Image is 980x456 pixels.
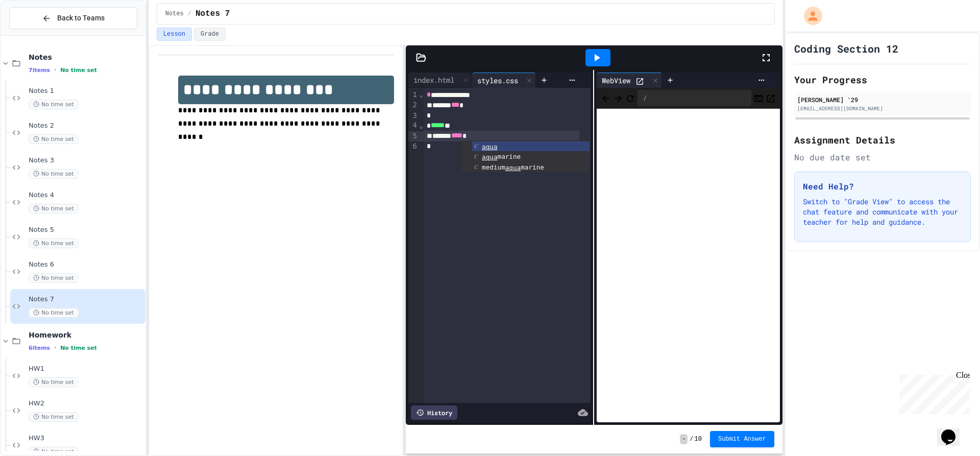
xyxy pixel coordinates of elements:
[472,75,523,86] div: styles.css
[803,180,962,193] h3: Need Help?
[937,415,970,446] iframe: chat widget
[482,153,521,160] span: marine
[472,73,536,88] div: styles.css
[60,345,97,351] span: No time set
[710,431,774,447] button: Submit Answer
[625,92,635,104] button: Refresh
[29,330,143,340] span: Homework
[29,365,143,373] span: HW1
[29,345,50,351] span: 6 items
[29,87,143,95] span: Notes 1
[408,121,419,131] div: 4
[638,90,751,106] div: /
[29,260,143,269] span: Notes 6
[680,434,688,444] span: -
[794,41,898,56] h1: Coding Section 12
[29,226,143,234] span: Notes 5
[690,435,693,443] span: /
[29,295,143,304] span: Notes 7
[411,405,457,420] div: History
[29,412,79,422] span: No time set
[195,8,230,20] span: Notes 7
[29,377,79,387] span: No time set
[194,28,226,41] button: Grade
[188,10,191,18] span: /
[482,163,544,171] span: medium marine
[695,435,702,443] span: 10
[408,75,459,85] div: index.html
[157,28,192,41] button: Lesson
[766,92,776,104] button: Open in new tab
[718,435,766,443] span: Submit Answer
[29,53,143,62] span: Notes
[419,90,424,99] span: Fold line
[613,91,623,104] span: Forward
[797,95,968,104] div: [PERSON_NAME] '29
[803,197,962,227] p: Switch to "Grade View" to access the chat feature and communicate with your teacher for help and ...
[597,109,780,423] iframe: Web Preview
[29,204,79,213] span: No time set
[29,169,79,179] span: No time set
[29,191,143,200] span: Notes 4
[793,4,825,28] div: My Account
[165,10,184,18] span: Notes
[419,122,424,130] span: Fold line
[597,73,662,88] div: WebView
[29,122,143,130] span: Notes 2
[753,92,764,104] button: Console
[794,151,971,163] div: No due date set
[29,100,79,109] span: No time set
[794,73,971,87] h2: Your Progress
[597,75,635,86] div: WebView
[54,66,56,74] span: •
[54,344,56,352] span: •
[29,238,79,248] span: No time set
[29,434,143,443] span: HW3
[29,273,79,283] span: No time set
[408,90,419,100] div: 1
[482,153,497,161] span: aqua
[408,131,419,141] div: 5
[408,100,419,110] div: 2
[601,91,611,104] span: Back
[408,73,472,88] div: index.html
[505,164,521,172] span: aqua
[408,111,419,121] div: 3
[60,67,97,74] span: No time set
[895,371,970,414] iframe: chat widget
[57,13,105,23] span: Back to Teams
[29,67,50,74] span: 7 items
[462,140,590,172] ul: Completions
[29,399,143,408] span: HW2
[408,141,419,152] div: 6
[794,133,971,147] h2: Assignment Details
[797,105,968,112] div: [EMAIL_ADDRESS][DOMAIN_NAME]
[29,134,79,144] span: No time set
[4,4,70,65] div: Chat with us now!Close
[9,7,137,29] button: Back to Teams
[482,143,497,151] span: aqua
[29,308,79,318] span: No time set
[29,156,143,165] span: Notes 3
